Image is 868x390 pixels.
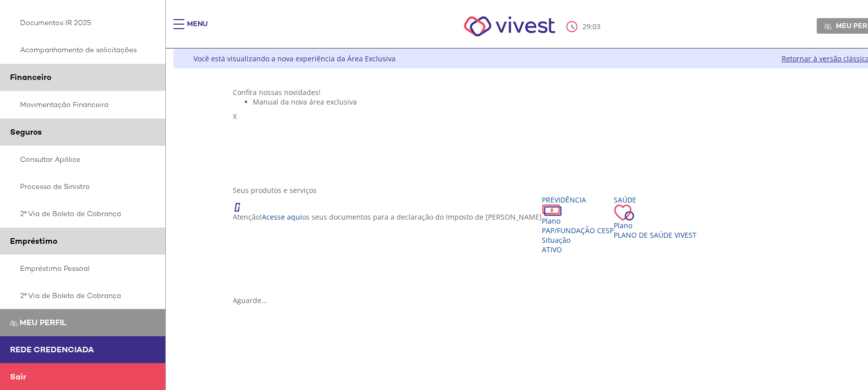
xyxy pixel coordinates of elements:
[542,216,614,226] div: Plano
[542,195,614,254] a: Previdência PlanoPAP/Fundação CESP SituaçãoAtivo
[10,344,94,355] span: Rede Credenciada
[233,87,830,97] div: Confira nossas novidades!
[542,195,614,205] div: Previdência
[233,195,250,212] img: ico_atencao.png
[10,127,42,137] span: Seguros
[542,226,614,235] span: PAP/Fundação CESP
[10,236,57,246] span: Empréstimo
[10,371,26,382] span: Sair
[233,185,830,195] div: Seus produtos e serviços
[10,320,18,327] img: Meu perfil
[194,54,396,63] div: Você está visualizando a nova experiência da Área Exclusiva
[453,5,567,48] img: Vivest
[614,230,697,240] span: Plano de Saúde VIVEST
[253,97,357,107] span: Manual da nova área exclusiva
[187,19,208,39] div: Menu
[20,317,66,328] span: Meu perfil
[233,185,830,305] section: <span lang="en" dir="ltr">ProdutosCard</span>
[583,22,591,31] span: 29
[566,21,603,32] div: :
[233,87,830,175] section: <span lang="pt-BR" dir="ltr">Visualizador do Conteúdo da Web</span> 1
[233,112,237,121] span: X
[262,212,303,222] a: Acesse aqui
[614,195,697,240] a: Saúde PlanoPlano de Saúde VIVEST
[542,235,614,245] div: Situação
[614,205,634,221] img: ico_coracao.png
[614,195,697,205] div: Saúde
[233,212,542,222] p: Atenção! os seus documentos para a declaração do Imposto de [PERSON_NAME]
[593,22,601,31] span: 03
[542,245,562,254] span: Ativo
[542,205,562,216] img: ico_dinheiro.png
[10,72,51,82] span: Financeiro
[824,23,832,30] img: Meu perfil
[614,221,697,230] div: Plano
[233,296,830,305] div: Aguarde...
